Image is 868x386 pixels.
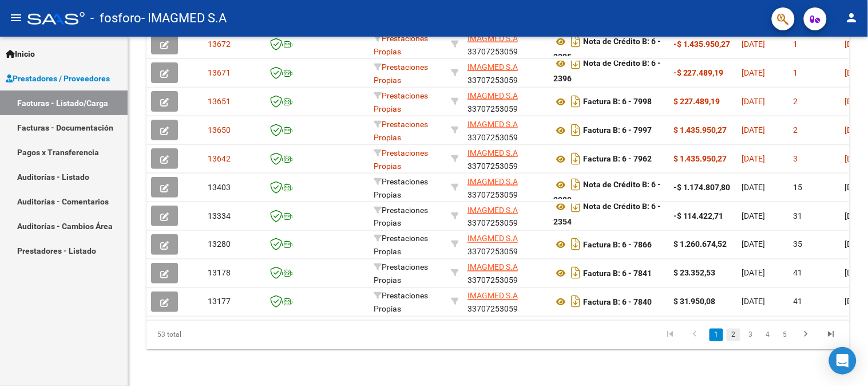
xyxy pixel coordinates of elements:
strong: Nota de Crédito B: 6 - 2380 [553,180,661,205]
div: Open Intercom Messenger [829,347,857,375]
a: 1 [710,329,723,341]
a: 3 [744,329,758,341]
strong: $ 31.950,08 [673,297,716,306]
span: 13651 [208,97,231,106]
strong: Nota de Crédito B: 6 - 2354 [553,202,661,227]
span: IMAGMED S.A [467,292,518,301]
span: [DATE] [742,97,766,106]
strong: Factura B: 6 - 7998 [583,97,652,107]
span: 41 [794,297,803,306]
span: Prestadores / Proveedores [6,72,110,85]
span: IMAGMED S.A [467,148,518,157]
a: 2 [727,329,740,341]
span: [DATE] [742,125,766,135]
span: Prestaciones Propias [374,292,428,314]
div: 33707253059 [467,61,544,85]
span: IMAGMED S.A [467,62,518,72]
strong: -$ 227.489,19 [673,68,724,77]
span: IMAGMED S.A [467,234,518,243]
a: go to last page [821,329,842,341]
li: page 4 [759,325,776,345]
span: [DATE] [742,68,766,77]
div: 33707253059 [467,118,544,142]
div: 33707253059 [467,204,544,228]
strong: Factura B: 6 - 7866 [583,241,652,250]
span: - IMAGMED S.A [141,6,227,31]
span: Prestaciones Propias [374,62,428,85]
strong: Nota de Crédito B: 6 - 2396 [553,59,661,84]
a: 4 [761,329,775,341]
span: [DATE] [742,183,766,192]
span: Prestaciones Propias [374,234,428,257]
a: go to first page [659,329,681,341]
span: 15 [794,183,803,192]
span: Prestaciones Propias [374,206,428,228]
mat-icon: menu [9,11,23,25]
span: 13671 [208,68,231,77]
i: Descargar documento [568,121,583,139]
span: IMAGMED S.A [467,120,518,129]
span: Prestaciones Propias [374,91,428,113]
div: 33707253059 [467,147,544,171]
strong: $ 1.260.674,52 [673,240,727,249]
strong: Factura B: 6 - 7840 [583,298,652,307]
div: 33707253059 [467,32,544,56]
i: Descargar documento [568,175,583,194]
i: Descargar documento [568,235,583,254]
span: 13177 [208,297,231,306]
span: Inicio [6,48,35,60]
strong: -$ 114.422,71 [673,211,724,220]
span: IMAGMED S.A [467,177,518,186]
strong: $ 227.489,19 [673,97,720,106]
div: 33707253059 [467,233,544,257]
span: IMAGMED S.A [467,91,518,100]
li: page 3 [742,325,759,345]
i: Descargar documento [568,149,583,168]
span: 13650 [208,125,231,135]
span: 13334 [208,211,231,220]
i: Descargar documento [568,197,583,215]
mat-icon: person [845,11,859,25]
i: Descargar documento [568,92,583,111]
span: Prestaciones Propias [374,120,428,142]
div: 33707253059 [467,290,544,314]
span: [DATE] [742,40,766,49]
a: 5 [778,329,792,341]
span: 41 [794,269,803,278]
span: 13403 [208,183,231,192]
span: [DATE] [742,211,766,220]
strong: $ 1.435.950,27 [673,125,727,135]
span: 31 [794,211,803,220]
a: go to next page [795,329,817,341]
div: 53 total [146,321,285,349]
span: [DATE] [742,297,766,306]
div: 33707253059 [467,261,544,285]
span: 2 [794,97,798,106]
strong: $ 23.352,53 [673,269,716,278]
strong: -$ 1.174.807,80 [673,183,731,192]
strong: Factura B: 6 - 7962 [583,155,652,164]
span: 2 [794,125,798,135]
i: Descargar documento [568,264,583,282]
a: go to previous page [684,329,706,341]
li: page 5 [776,325,794,345]
strong: Factura B: 6 - 7841 [583,269,652,278]
span: IMAGMED S.A [467,263,518,272]
span: [DATE] [742,240,766,249]
span: Prestaciones Propias [374,263,428,285]
span: 3 [794,154,798,163]
span: 1 [794,40,798,49]
i: Descargar documento [568,293,583,311]
span: IMAGMED S.A [467,206,518,215]
span: Prestaciones Propias [374,148,428,171]
span: 35 [794,240,803,249]
span: 13280 [208,240,231,249]
li: page 1 [708,325,725,345]
span: - fosforo [90,6,141,31]
span: 1 [794,68,798,77]
strong: $ 1.435.950,27 [673,154,727,163]
strong: -$ 1.435.950,27 [673,40,731,49]
li: page 2 [725,325,742,345]
span: [DATE] [742,269,766,278]
i: Descargar documento [568,32,583,50]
